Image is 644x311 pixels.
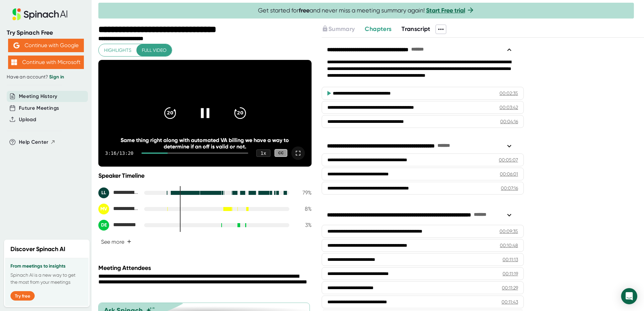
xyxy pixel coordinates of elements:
[105,150,133,156] div: 3:16 / 13:20
[503,270,518,277] div: 00:11:19
[104,46,131,55] span: Highlights
[98,264,313,272] div: Meeting Attendees
[503,256,518,263] div: 00:11:13
[19,138,49,146] span: Help Center
[401,25,430,34] button: Transcript
[499,157,518,163] div: 00:05:07
[13,42,20,48] img: Aehbyd4JwY73AAAAAElFTkSuQmCC
[502,299,518,305] div: 00:11:43
[19,93,57,100] button: Meeting History
[7,29,85,37] div: Try Spinach Free
[127,239,131,244] span: +
[99,44,137,57] button: Highlights
[275,149,287,157] div: CC
[365,25,391,34] button: Chapters
[98,220,139,231] div: Donna Ellis
[98,187,109,198] div: LL
[502,284,518,291] div: 00:11:29
[322,25,365,34] div: Upgrade to access
[500,104,518,111] div: 00:03:42
[500,228,518,235] div: 00:09:35
[19,138,56,146] button: Help Center
[501,185,518,192] div: 00:07:16
[120,137,290,150] div: Same thing right along with automated VA billing we have a way to determine if an off is valid or...
[10,245,65,254] h2: Discover Spinach AI
[621,288,637,304] div: Open Intercom Messenger
[365,25,391,33] span: Chapters
[500,171,518,177] div: 00:06:01
[10,272,83,286] p: Spinach AI is a new way to get the most from your meetings
[500,242,518,249] div: 00:10:48
[500,90,518,97] div: 00:02:35
[98,204,139,214] div: Misti Voorhies
[258,7,475,14] span: Get started for and never miss a meeting summary again!
[328,25,355,33] span: Summary
[295,222,312,228] div: 3 %
[7,74,85,80] div: Have an account?
[500,118,518,125] div: 00:04:16
[19,116,36,124] button: Upload
[19,104,59,112] button: Future Meetings
[98,204,109,214] div: MV
[256,149,270,157] div: 1 x
[426,7,465,14] a: Start Free trial
[8,56,84,69] button: Continue with Microsoft
[98,172,312,179] div: Speaker Timeline
[401,25,430,33] span: Transcript
[322,25,355,34] button: Summary
[98,187,139,198] div: Lauren Lowery
[98,236,134,248] button: See more+
[295,189,312,196] div: 79 %
[142,46,166,55] span: Full video
[10,264,83,269] h3: From meetings to insights
[49,74,64,80] a: Sign in
[299,7,310,14] b: free
[10,291,35,301] button: Try free
[295,206,312,212] div: 8 %
[98,220,109,231] div: DE
[136,44,172,57] button: Full video
[8,39,84,52] button: Continue with Google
